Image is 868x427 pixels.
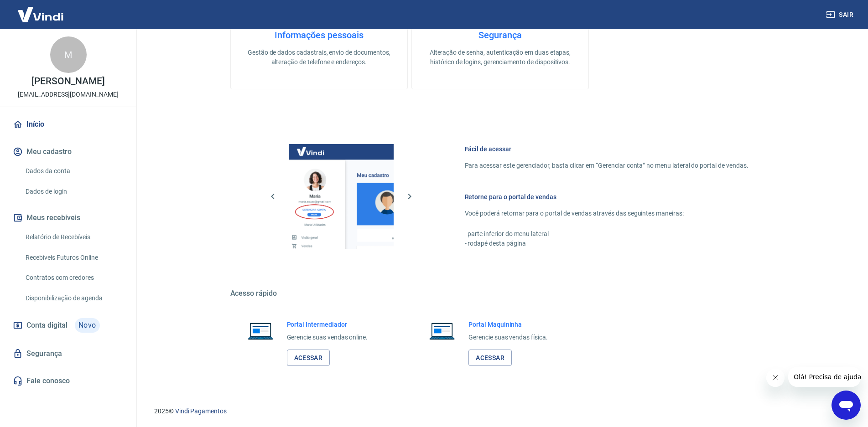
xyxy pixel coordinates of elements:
h4: Informações pessoais [245,30,393,41]
a: Acessar [287,350,330,366]
h6: Portal Maquininha [468,320,548,329]
p: - parte inferior do menu lateral [465,229,748,239]
p: Gerencie suas vendas física. [468,333,548,342]
iframe: Mensagem da empresa [788,367,861,387]
p: [PERSON_NAME] [31,77,104,86]
a: Vindi Pagamentos [175,407,227,415]
a: Relatório de Recebíveis [22,228,125,247]
img: Imagem de um notebook aberto [423,320,461,342]
h6: Retorne para o portal de vendas [465,192,748,201]
a: Contratos com credores [22,268,125,287]
a: Dados de login [22,182,125,201]
p: Para acessar este gerenciador, basta clicar em “Gerenciar conta” no menu lateral do portal de ven... [465,161,748,170]
h6: Portal Intermediador [287,320,368,329]
p: Alteração de senha, autenticação em duas etapas, histórico de logins, gerenciamento de dispositivos. [426,48,574,67]
p: Gerencie suas vendas online. [287,333,368,342]
p: [EMAIL_ADDRESS][DOMAIN_NAME] [18,90,119,99]
button: Sair [824,6,857,23]
button: Meus recebíveis [11,208,125,228]
a: Segurança [11,344,125,364]
a: Recebíveis Futuros Online [22,248,125,267]
a: Fale conosco [11,371,125,391]
img: Vindi [11,0,70,28]
img: Imagem de um notebook aberto [241,320,280,342]
h6: Fácil de acessar [465,144,748,154]
img: Imagem da dashboard mostrando o botão de gerenciar conta na sidebar no lado esquerdo [289,144,394,249]
span: Novo [75,318,100,333]
span: Conta digital [26,319,68,332]
a: Início [11,114,125,134]
p: 2025 © [154,406,846,416]
span: Olá! Precisa de ajuda? [5,6,77,14]
h5: Acesso rápido [230,289,770,298]
a: Dados da conta [22,162,125,180]
a: Conta digitalNovo [11,314,125,336]
h4: Segurança [426,30,574,41]
iframe: Botão para abrir a janela de mensagens [832,391,861,420]
p: Você poderá retornar para o portal de vendas através das seguintes maneiras: [465,209,748,218]
a: Acessar [468,350,512,366]
iframe: Fechar mensagem [766,369,785,387]
p: - rodapé desta página [465,239,748,248]
a: Disponibilização de agenda [22,289,125,308]
p: Gestão de dados cadastrais, envio de documentos, alteração de telefone e endereços. [245,48,393,67]
button: Meu cadastro [11,142,125,162]
div: M [50,36,87,73]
